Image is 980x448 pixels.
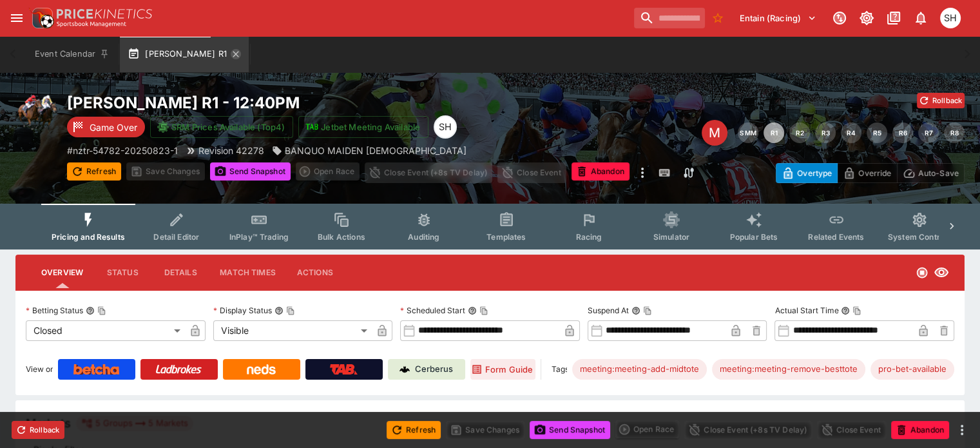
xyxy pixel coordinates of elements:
[93,257,151,288] button: Status
[97,306,106,315] button: Copy To Clipboard
[572,359,707,380] div: Betting Target: cerberus
[712,363,865,376] span: meeting:meeting-remove-besttote
[296,162,360,180] div: split button
[28,5,54,31] img: PriceKinetics Logo
[615,420,679,438] div: split button
[150,116,293,138] button: SRM Prices Available (Top4)
[828,6,851,30] button: Connected to PK
[213,305,272,316] p: Display Status
[274,306,283,315] button: Display StatusCopy To Clipboard
[897,163,965,183] button: Auto-Save
[954,422,970,438] button: more
[653,232,689,242] span: Simulator
[575,232,602,242] span: Racing
[73,364,120,375] img: Betcha
[286,257,344,288] button: Actions
[52,232,125,242] span: Pricing and Results
[712,359,865,380] div: Betting Target: cerberus
[572,162,629,180] button: Abandon
[153,232,199,242] span: Detail Editor
[31,257,93,288] button: Overview
[870,363,954,376] span: pro-bet-available
[468,306,477,315] button: Scheduled StartCopy To Clipboard
[702,120,727,146] div: Edit Meeting
[855,6,878,30] button: Toggle light/dark mode
[26,359,53,380] label: View on :
[415,363,453,376] p: Cerberus
[936,4,965,32] button: Stephen Hunt
[837,163,897,183] button: Override
[479,306,488,315] button: Copy To Clipboard
[400,305,465,316] p: Scheduled Start
[917,93,965,108] button: Rollback
[470,359,535,380] a: Form Guide
[738,122,758,143] button: SMM
[41,204,939,249] div: Event type filters
[891,422,949,435] span: Mark an event as closed and abandoned.
[808,232,864,242] span: Related Events
[67,93,591,113] h2: Copy To Clipboard
[530,421,610,439] button: Send Snapshot
[272,144,466,157] div: BANQUO MAIDEN 3YO
[572,363,707,376] span: meeting:meeting-add-midtote
[729,232,778,242] span: Popular Bets
[738,122,965,143] nav: pagination navigation
[318,232,365,242] span: Bulk Actions
[86,306,95,315] button: Betting StatusCopy To Clipboard
[26,320,185,341] div: Closed
[815,122,836,143] button: R3
[388,359,465,380] a: Cerberus
[797,166,832,180] p: Overtype
[888,232,951,242] span: System Controls
[12,421,64,439] button: Rollback
[209,257,286,288] button: Match Times
[940,8,961,28] div: Stephen Hunt
[399,364,410,375] img: Cerberus
[330,364,357,375] img: TabNZ
[120,36,249,72] button: [PERSON_NAME] R1
[286,306,295,315] button: Copy To Clipboard
[67,144,178,157] p: Copy To Clipboard
[841,122,861,143] button: R4
[916,266,928,279] svg: Closed
[198,144,264,157] p: Revision 42278
[892,122,913,143] button: R6
[732,8,824,28] button: Select Tenant
[643,306,652,315] button: Copy To Clipboard
[210,162,291,180] button: Send Snapshot
[5,6,28,30] button: open drawer
[572,164,629,177] span: Mark an event as closed and abandoned.
[15,93,57,134] img: horse_racing.png
[26,305,83,316] p: Betting Status
[588,305,629,316] p: Suspend At
[305,121,318,133] img: jetbet-logo.svg
[870,359,954,380] div: Betting Target: cerberus
[776,163,838,183] button: Overtype
[247,364,276,375] img: Neds
[486,232,526,242] span: Templates
[909,6,932,30] button: Notifications
[552,359,567,380] label: Tags:
[867,122,887,143] button: R5
[635,162,650,183] button: more
[57,9,152,19] img: PriceKinetics
[229,232,289,242] span: InPlay™ Trading
[27,36,117,72] button: Event Calendar
[408,232,439,242] span: Auditing
[387,421,441,439] button: Refresh
[151,257,209,288] button: Details
[934,265,949,280] svg: Visible
[285,144,466,157] p: BANQUO MAIDEN [DEMOGRAPHIC_DATA]
[918,122,939,143] button: R7
[434,115,457,139] div: Stephen Hunt
[774,305,838,316] p: Actual Start Time
[631,306,640,315] button: Suspend AtCopy To Clipboard
[882,6,905,30] button: Documentation
[891,421,949,439] button: Abandon
[841,306,850,315] button: Actual Start TimeCopy To Clipboard
[67,162,121,180] button: Refresh
[858,166,891,180] p: Override
[918,166,959,180] p: Auto-Save
[57,21,126,27] img: Sportsbook Management
[944,122,965,143] button: R8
